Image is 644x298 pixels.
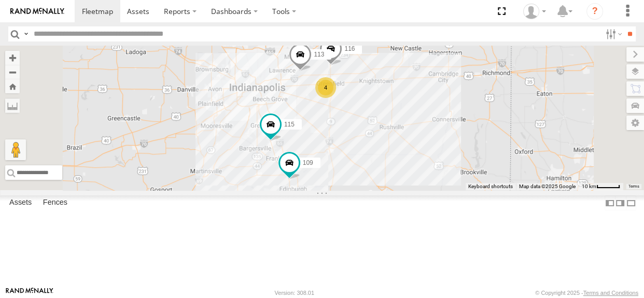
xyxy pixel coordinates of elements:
[468,183,513,190] button: Keyboard shortcuts
[6,288,53,298] a: Visit our Website
[275,290,314,296] div: Version: 308.01
[344,45,355,52] span: 116
[582,183,596,189] span: 10 km
[615,195,625,210] label: Dock Summary Table to the Right
[4,196,37,210] label: Assets
[315,77,336,98] div: 4
[38,196,73,210] label: Fences
[626,195,636,210] label: Hide Summary Table
[5,51,20,65] button: Zoom in
[586,3,603,20] i: ?
[579,183,623,190] button: Map Scale: 10 km per 42 pixels
[583,290,638,296] a: Terms and Conditions
[535,290,638,296] div: © Copyright 2025 -
[5,65,20,79] button: Zoom out
[22,26,30,41] label: Search Query
[5,79,20,93] button: Zoom Home
[284,121,295,128] span: 115
[303,159,313,166] span: 109
[5,98,20,113] label: Measure
[520,4,550,19] div: Brandon Hickerson
[314,50,324,58] span: 113
[601,26,624,41] label: Search Filter Options
[519,183,576,189] span: Map data ©2025 Google
[5,139,26,160] button: Drag Pegman onto the map to open Street View
[10,8,64,15] img: rand-logo.svg
[605,195,615,210] label: Dock Summary Table to the Left
[628,185,639,189] a: Terms (opens in new tab)
[626,116,644,130] label: Map Settings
